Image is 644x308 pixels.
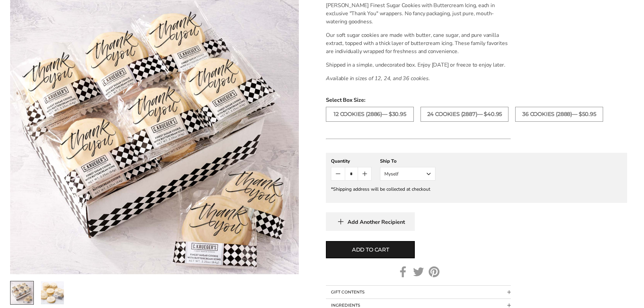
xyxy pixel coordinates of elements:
[421,107,508,122] label: 24 COOKIES (2887)— $40.95
[352,246,389,254] span: Add to cart
[331,186,622,192] div: *Shipping address will be collected at checkout
[326,286,511,299] button: Collapsible block button
[41,281,64,304] img: Just the Cookies! Thank You Assortment
[348,219,405,226] span: Add Another Recipient
[429,266,439,277] a: Pinterest
[326,212,415,231] button: Add Another Recipient
[515,107,603,122] label: 36 COOKIES (2888)— $50.95
[326,153,627,203] gfm-form: New recipient
[326,75,430,82] em: Available in sizes of 12, 24, and 36 cookies.
[326,96,627,104] span: Select Box Size:
[326,61,511,69] p: Shipped in a simple, undecorated box. Enjoy [DATE] or freeze to enjoy later.
[398,266,408,277] a: Facebook
[10,281,34,305] a: 1 / 2
[413,266,424,277] a: Twitter
[380,158,435,164] div: Ship To
[326,241,415,258] button: Add to cart
[326,107,414,122] label: 12 COOKIES (2886)— $30.95
[331,167,344,180] button: Count minus
[380,167,435,181] button: Myself
[331,158,372,164] div: Quantity
[345,167,358,180] input: Quantity
[41,281,64,305] a: 2 / 2
[10,281,33,304] img: Just the Cookies! Thank You Assortment
[358,167,371,180] button: Count plus
[326,31,511,55] p: Our soft sugar cookies are made with butter, cane sugar, and pure vanilla extract, topped with a ...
